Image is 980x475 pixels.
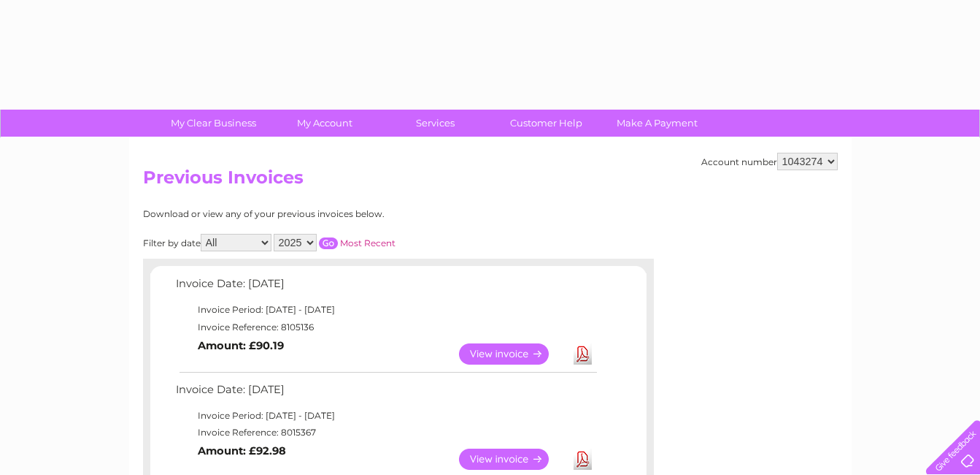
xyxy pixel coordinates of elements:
a: View [459,449,566,470]
a: My Clear Business [153,110,274,137]
a: Make A Payment [597,110,717,137]
td: Invoice Reference: 8105136 [172,319,599,336]
td: Invoice Period: [DATE] - [DATE] [172,301,599,319]
a: Most Recent [340,237,396,248]
a: View [459,343,566,365]
td: Invoice Date: [DATE] [172,380,599,407]
b: Amount: £92.98 [198,444,286,457]
a: Services [375,110,495,137]
h2: Previous Invoices [143,167,838,195]
td: Invoice Period: [DATE] - [DATE] [172,407,599,425]
td: Invoice Date: [DATE] [172,274,599,301]
b: Amount: £90.19 [198,339,284,352]
a: Download [574,449,592,470]
td: Invoice Reference: 8015367 [172,424,599,441]
div: Account number [701,153,838,170]
a: Download [574,343,592,365]
a: Customer Help [486,110,606,137]
div: Download or view any of your previous invoices below. [143,209,526,219]
div: Filter by date [143,234,526,251]
a: My Account [264,110,385,137]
